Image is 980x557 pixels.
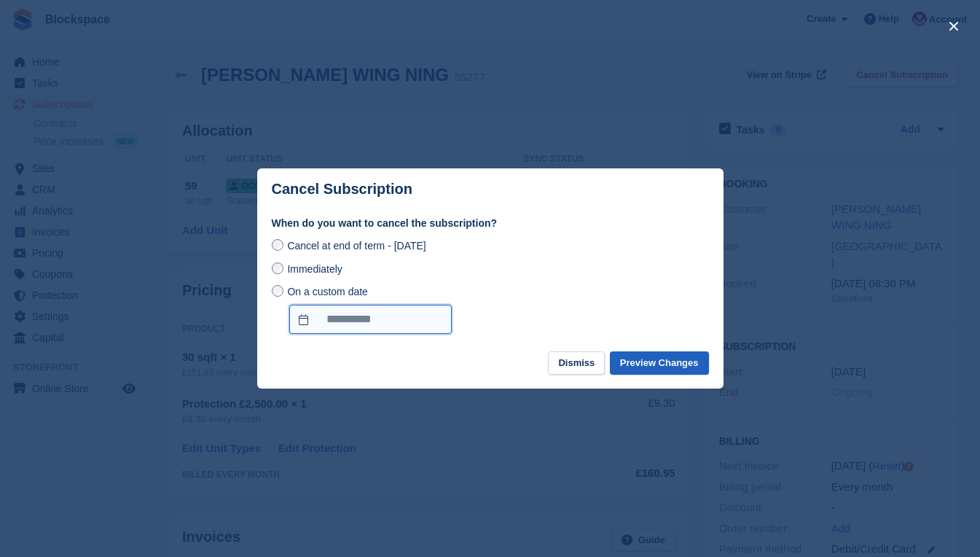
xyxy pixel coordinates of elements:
[287,263,342,275] span: Immediately
[610,351,709,375] button: Preview Changes
[548,351,605,375] button: Dismiss
[272,285,283,297] input: On a custom date
[942,15,965,38] button: close
[272,216,709,231] label: When do you want to cancel the subscription?
[272,239,283,251] input: Cancel at end of term - [DATE]
[289,305,452,334] input: On a custom date
[272,262,283,274] input: Immediately
[287,240,426,252] span: Cancel at end of term - [DATE]
[287,286,368,297] span: On a custom date
[272,181,412,198] p: Cancel Subscription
